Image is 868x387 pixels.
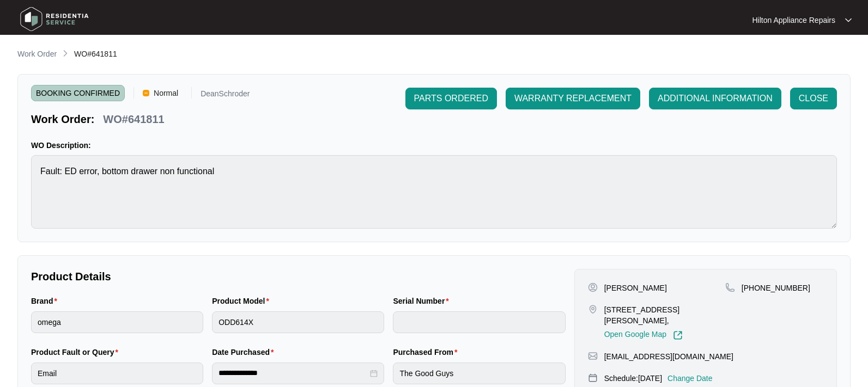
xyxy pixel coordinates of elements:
[31,85,125,101] span: BOOKING CONFIRMED
[31,112,94,127] p: Work Order:
[604,373,662,384] p: Schedule: [DATE]
[752,15,835,26] p: Hilton Appliance Repairs
[649,88,781,109] button: ADDITIONAL INFORMATION
[61,49,70,58] img: chevron-right
[103,112,164,127] p: WO#641811
[799,92,828,105] span: CLOSE
[414,92,488,105] span: PARTS ORDERED
[393,363,565,384] input: Purchased From
[31,296,62,306] label: Brand
[405,88,497,109] button: PARTS ORDERED
[31,363,203,384] input: Product Fault or Query
[393,311,565,333] input: Serial Number
[588,373,598,383] img: map-pin
[17,48,57,59] p: Work Order
[393,347,462,358] label: Purchased From
[604,330,683,340] a: Open Google Map
[506,88,640,109] button: WARRANTY REPLACEMENT
[218,367,368,379] input: Date Purchased
[588,282,598,292] img: user-pin
[673,330,683,340] img: Link-External
[845,17,852,23] img: dropdown arrow
[658,92,773,105] span: ADDITIONAL INFORMATION
[604,282,667,293] p: [PERSON_NAME]
[31,311,203,333] input: Brand
[15,48,59,60] a: Work Order
[31,269,566,284] p: Product Details
[393,296,453,306] label: Serial Number
[514,92,632,105] span: WARRANTY REPLACEMENT
[588,304,598,314] img: map-pin
[588,351,598,361] img: map-pin
[149,85,183,101] span: Normal
[212,311,384,333] input: Product Model
[725,282,735,292] img: map-pin
[604,304,725,326] p: [STREET_ADDRESS][PERSON_NAME],
[212,347,278,358] label: Date Purchased
[790,88,837,109] button: CLOSE
[212,296,274,306] label: Product Model
[143,90,149,96] img: Vercel Logo
[742,282,810,293] p: [PHONE_NUMBER]
[31,347,123,358] label: Product Fault or Query
[31,140,837,151] p: WO Description:
[201,90,250,101] p: DeanSchroder
[31,155,837,229] textarea: Fault: ED error, bottom drawer non functional
[604,351,733,362] p: [EMAIL_ADDRESS][DOMAIN_NAME]
[74,50,117,58] span: WO#641811
[16,3,93,35] img: residentia service logo
[667,373,713,384] p: Change Date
